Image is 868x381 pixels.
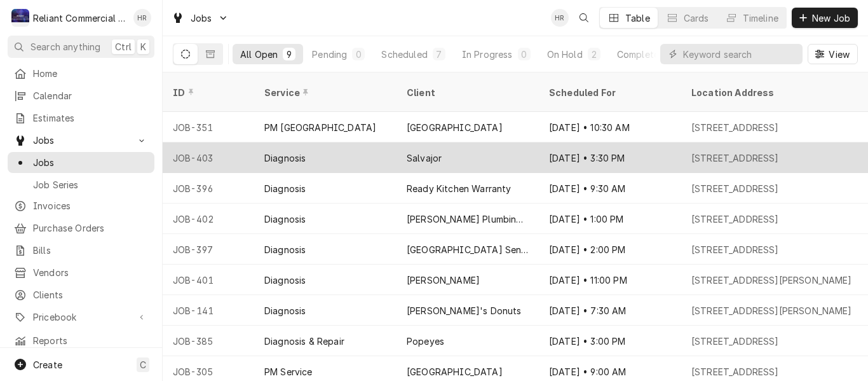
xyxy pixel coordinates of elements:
div: [DATE] • 7:30 AM [539,295,681,326]
div: In Progress [462,48,513,61]
span: K [140,40,146,53]
span: Invoices [33,199,148,212]
div: Reliant Commercial Appliance Repair LLC [33,11,126,25]
div: Ready Kitchen Warranty [407,182,512,195]
div: [PERSON_NAME] Plumbing Heating and Air [407,212,529,226]
div: [DATE] • 11:00 PM [539,265,681,295]
span: Estimates [33,111,148,125]
span: Reports [33,334,148,347]
div: Scheduled For [549,86,668,99]
div: [DATE] • 9:30 AM [539,173,681,204]
div: Client [407,86,526,99]
div: [STREET_ADDRESS][PERSON_NAME] [691,304,852,317]
span: Calendar [33,89,148,102]
div: [STREET_ADDRESS][PERSON_NAME] [691,274,852,287]
a: Jobs [8,152,154,173]
div: Diagnosis & Repair [264,335,344,348]
div: Pending [312,48,347,61]
span: Home [33,67,148,80]
div: Completed [617,48,665,61]
a: Vendors [8,262,154,283]
span: Jobs [33,156,148,169]
a: Home [8,63,154,84]
div: On Hold [547,48,583,61]
div: HR [133,9,151,27]
div: Heath Reed's Avatar [551,9,569,27]
div: [STREET_ADDRESS] [691,335,779,348]
div: Diagnosis [264,274,306,287]
span: Search anything [31,40,100,53]
span: C [140,358,146,371]
a: Reports [8,330,154,351]
span: Jobs [191,11,212,25]
button: Search anythingCtrlK [8,36,154,58]
button: View [808,44,858,64]
div: JOB-141 [163,295,254,326]
div: PM Service [264,365,313,378]
div: 0 [520,48,528,61]
div: [GEOGRAPHIC_DATA] Senior Living [407,243,529,256]
div: PM [GEOGRAPHIC_DATA] [264,121,376,134]
div: JOB-351 [163,112,254,142]
div: Diagnosis [264,182,306,195]
div: [STREET_ADDRESS] [691,151,779,165]
div: 2 [590,48,598,61]
a: Go to Jobs [8,130,154,151]
a: Bills [8,240,154,261]
span: Create [33,359,62,370]
span: Ctrl [115,40,132,53]
div: [STREET_ADDRESS] [691,212,779,226]
div: Cards [684,11,709,25]
div: [STREET_ADDRESS] [691,243,779,256]
a: Invoices [8,195,154,216]
div: [STREET_ADDRESS] [691,365,779,378]
span: New Job [810,11,853,25]
div: JOB-402 [163,204,254,234]
div: Heath Reed's Avatar [133,9,151,27]
div: [STREET_ADDRESS] [691,121,779,134]
span: Vendors [33,266,148,279]
div: Service [264,86,384,99]
div: JOB-385 [163,326,254,356]
div: Scheduled [381,48,427,61]
div: [PERSON_NAME] [407,274,480,287]
div: Diagnosis [264,151,306,165]
div: HR [551,9,569,27]
div: Location Address [691,86,851,99]
span: View [826,48,852,61]
input: Keyword search [683,44,796,64]
div: 0 [355,48,362,61]
div: 7 [435,48,443,61]
div: Reliant Commercial Appliance Repair LLC's Avatar [11,9,29,27]
a: Calendar [8,85,154,106]
div: 9 [285,48,293,61]
a: Go to Jobs [166,8,234,29]
button: New Job [792,8,858,28]
div: Timeline [743,11,778,25]
div: JOB-403 [163,142,254,173]
div: Diagnosis [264,212,306,226]
span: Bills [33,244,148,257]
span: Jobs [33,134,129,147]
a: Clients [8,284,154,305]
div: [DATE] • 1:00 PM [539,204,681,234]
div: R [11,9,29,27]
a: Go to Pricebook [8,307,154,328]
div: Diagnosis [264,243,306,256]
div: JOB-397 [163,234,254,265]
div: JOB-396 [163,173,254,204]
div: Table [625,11,650,25]
span: Job Series [33,178,148,191]
a: Estimates [8,107,154,128]
div: [DATE] • 3:00 PM [539,326,681,356]
div: Diagnosis [264,304,306,317]
button: Open search [574,8,594,28]
div: [GEOGRAPHIC_DATA] [407,365,503,378]
div: [PERSON_NAME]'s Donuts [407,304,522,317]
a: Purchase Orders [8,218,154,239]
div: ID [173,86,241,99]
a: Job Series [8,174,154,195]
div: [DATE] • 10:30 AM [539,112,681,142]
div: [DATE] • 2:00 PM [539,234,681,265]
div: [DATE] • 3:30 PM [539,142,681,173]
